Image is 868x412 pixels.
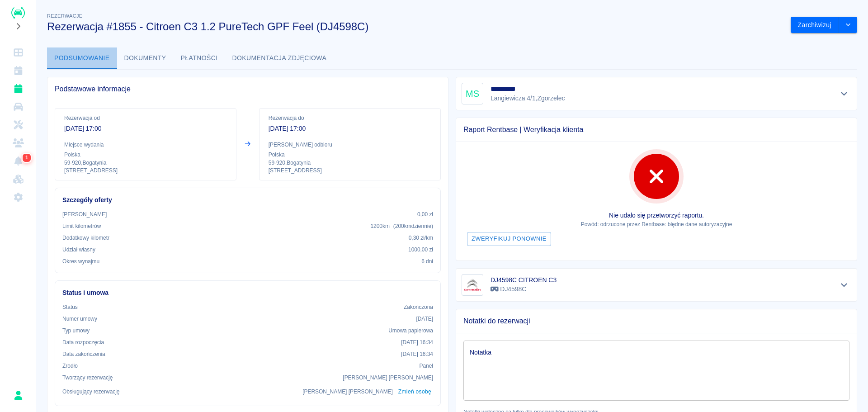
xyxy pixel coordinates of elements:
[396,385,433,398] button: Zmień osobę
[64,167,227,175] p: [STREET_ADDRESS]
[64,159,227,167] p: 59-920 , Bogatynia
[417,210,433,218] p: 0,00 zł
[401,350,433,358] p: [DATE] 16:34
[837,87,852,100] button: Pokaż szczegóły
[421,257,433,265] p: 6 dni
[343,374,433,382] p: [PERSON_NAME] [PERSON_NAME]
[491,275,557,284] h6: DJ4598C CITROEN C3
[47,20,783,33] h3: Rezerwacja #1855 - Citroen C3 1.2 PureTech GPF Feel (DJ4598C)
[408,246,433,254] p: 1000,00 zł
[4,43,33,62] a: Dashboard
[401,338,433,346] p: [DATE] 16:34
[24,153,30,162] span: 1
[64,141,227,149] p: Miejsce wydania
[837,279,852,291] button: Pokaż szczegóły
[62,288,433,298] h6: Status i umowa
[62,374,113,382] p: Tworzący rezerwację
[55,85,441,94] span: Podstawowe informacje
[4,170,33,188] a: Widget WWW
[404,303,433,311] p: Zakończona
[62,388,120,396] p: Obsługujący rezerwację
[117,47,174,69] button: Dokumenty
[11,7,25,19] img: Renthelp
[9,386,28,405] button: Damian Michalak
[4,116,33,134] a: Serwisy
[462,83,483,104] div: MS
[463,125,849,134] span: Raport Rentbase | Weryfikacja klienta
[62,362,78,370] p: Żrodło
[62,350,105,358] p: Data zakończenia
[393,223,433,229] span: ( 200 km dziennie )
[416,315,433,323] p: [DATE]
[302,388,393,396] p: [PERSON_NAME] [PERSON_NAME]
[463,317,849,326] span: Notatki do rezerwacji
[269,167,431,175] p: [STREET_ADDRESS]
[62,210,107,218] p: [PERSON_NAME]
[64,151,227,159] p: Polska
[420,362,434,370] p: Panel
[4,152,33,170] a: Powiadomienia
[4,188,33,206] a: Ustawienia
[62,257,99,265] p: Okres wynajmu
[174,47,225,69] button: Płatności
[4,134,33,152] a: Klienci
[62,303,78,311] p: Status
[4,62,33,80] a: Kalendarz
[491,284,557,294] p: DJ4598C
[4,98,33,116] a: Flota
[269,159,431,167] p: 59-920 , Bogatynia
[370,222,433,230] p: 1200 km
[62,222,101,230] p: Limit kilometrów
[791,17,839,33] button: Zarchiwizuj
[269,151,431,159] p: Polska
[225,47,334,69] button: Dokumentacja zdjęciowa
[839,17,857,33] button: drop-down
[4,80,33,98] a: Rezerwacje
[463,211,849,220] p: Nie udało się przetworzyć raportu.
[62,315,97,323] p: Numer umowy
[467,232,551,246] button: Zweryfikuj ponownie
[11,20,25,32] button: Rozwiń nawigację
[47,47,117,69] button: Podsumowanie
[409,234,433,242] p: 0,30 zł /km
[47,13,82,19] span: Rezerwacje
[64,124,227,133] p: [DATE] 17:00
[463,220,849,228] p: Powód: odrzucone przez Rentbase: błędne dane autoryzacyjne
[62,338,104,346] p: Data rozpoczęcia
[269,141,431,149] p: [PERSON_NAME] odbioru
[64,114,227,122] p: Rezerwacja od
[269,124,431,133] p: [DATE] 17:00
[62,246,95,254] p: Udział własny
[62,195,433,205] h6: Szczegóły oferty
[269,114,431,122] p: Rezerwacja do
[62,234,109,242] p: Dodatkowy kilometr
[491,94,566,103] p: Langiewicza 4/1 , Zgorzelec
[463,276,481,294] img: Image
[388,327,433,335] p: Umowa papierowa
[62,327,90,335] p: Typ umowy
